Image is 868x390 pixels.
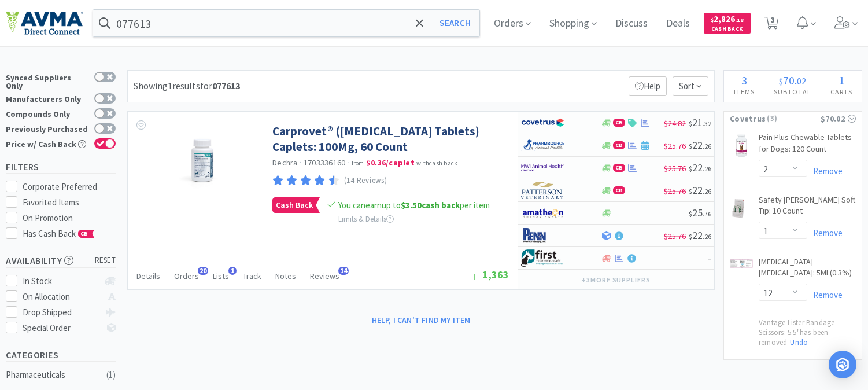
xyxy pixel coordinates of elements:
div: Corporate Preferred [23,180,116,194]
span: 70 [783,73,795,87]
span: Notes [275,271,296,281]
h5: Categories [6,348,116,362]
span: 22 [689,229,711,242]
a: 3 [760,20,784,30]
a: Carprovet® ([MEDICAL_DATA] Tablets) Caplets: 100Mg, 60 Count [272,123,506,155]
div: Vantage Lister Bandage Scissors: 5.5" has been removed [724,318,862,359]
a: Deals [662,19,695,29]
span: 25 [689,206,711,219]
span: 22 [689,183,711,197]
div: Open Intercom Messenger [829,351,856,378]
span: 14 [338,267,349,275]
div: On Promotion [23,211,116,225]
a: Remove [807,227,843,238]
button: Help, I can't find my item [365,310,478,330]
img: 046ffeb4b2dc4ae897b5d67ad66a299e_328930.png [730,259,753,268]
h4: Subtotal [764,86,821,97]
h5: Availability [6,254,116,267]
span: $ [689,119,692,128]
div: Compounds Only [6,108,88,118]
span: Reviews [310,271,339,281]
a: Discuss [611,19,652,29]
span: - [708,251,711,264]
span: 2,826 [711,13,744,24]
div: Synced Suppliers Only [6,72,88,90]
span: 3 [741,73,747,87]
span: from [352,159,364,167]
span: Cash Back [273,198,316,212]
img: e4e33dab9f054f5782a47901c742baa9_102.png [6,11,83,35]
div: Previously Purchased [6,123,88,133]
span: for [200,80,240,91]
img: 67d67680309e4a0bb49a5ff0391dcc42_6.png [521,249,564,267]
span: . 26 [703,187,711,196]
span: $3.50 [401,200,422,211]
div: . [764,75,821,86]
p: Help [629,76,667,96]
span: · [300,157,302,168]
img: 3331a67d23dc422aa21b1ec98afbf632_11.png [521,204,564,222]
h4: Items [724,86,764,97]
span: . 26 [703,164,711,173]
div: Drop Shipped [23,306,99,319]
span: You can earn up to per item [338,200,490,211]
span: 1703336160 [304,157,346,168]
div: Showing 1 results [134,79,240,94]
div: Special Order [23,321,99,335]
span: ( 3 ) [766,113,821,124]
p: (14 Reviews) [344,175,387,187]
span: 02 [797,75,806,87]
span: Sort [673,76,708,96]
a: Remove [807,165,843,176]
a: $2,826.18Cash Back [704,8,751,39]
span: $ [689,187,692,196]
span: $ [689,209,692,218]
div: $70.02 [821,112,856,125]
span: $25.76 [664,163,686,174]
span: CB [614,119,625,126]
a: Undo [787,337,811,347]
span: Track [243,271,261,281]
img: f6b2451649754179b5b4e0c70c3f7cb0_2.png [521,159,564,176]
a: Pain Plus Chewable Tablets for Dogs: 120 Count [759,132,856,159]
span: CB [79,230,90,237]
span: Covetrus [730,112,766,125]
span: 1 [839,73,844,87]
span: 1 [228,267,237,275]
span: · [347,157,349,168]
span: . 18 [735,16,744,24]
a: Dechra [272,157,298,168]
a: Safety [PERSON_NAME] Soft Tip: 10 Count [759,194,856,222]
div: On Allocation [23,290,99,304]
span: $ [689,142,692,150]
span: Limits & Details [338,214,394,224]
span: Orders [174,271,199,281]
span: 22 [689,161,711,174]
span: 20 [198,267,208,275]
button: +3more suppliers [576,272,656,288]
strong: $0.36 / caplet [366,157,415,168]
span: 21 [689,116,711,129]
span: $25.76 [664,231,686,241]
span: Lists [213,271,229,281]
img: 77fca1acd8b6420a9015268ca798ef17_1.png [521,114,564,131]
span: reset [95,255,116,267]
span: 22 [689,138,711,152]
a: [MEDICAL_DATA] [MEDICAL_DATA]: 5Ml (0.3%) [759,256,856,284]
span: $24.82 [664,118,686,128]
span: Details [136,271,160,281]
span: CB [614,142,625,149]
span: Cash Back [711,26,744,34]
img: ac9742e15b4a4ea79050d4800d6f238d_415799.jpeg [165,123,241,198]
div: Manufacturers Only [6,93,88,103]
a: Remove [807,289,843,300]
img: 7915dbd3f8974342a4dc3feb8efc1740_58.png [521,137,564,154]
span: . 32 [703,119,711,128]
div: Favorited Items [23,196,116,209]
strong: 077613 [212,80,240,91]
span: CB [614,187,625,194]
span: 1,363 [470,268,509,281]
span: $ [711,16,714,24]
img: 7c6cefd1e1e549569ecb6cdd82739a1d_351122.png [730,197,747,220]
h4: Carts [821,86,862,97]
